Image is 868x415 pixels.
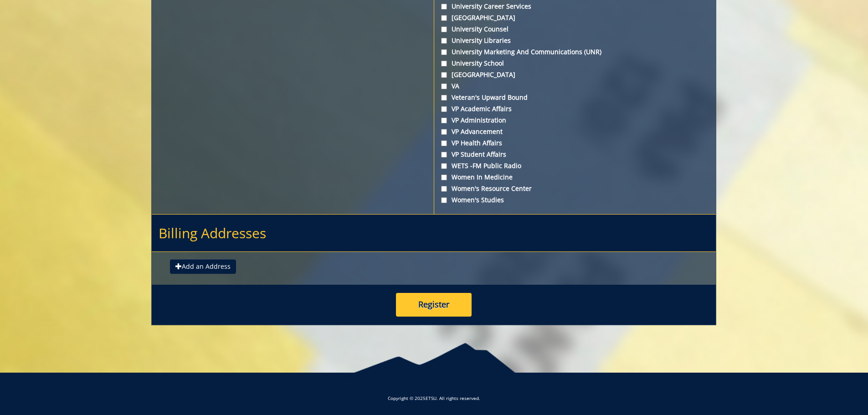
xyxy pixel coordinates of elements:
label: VP Student Affairs [441,150,709,159]
a: ETSU [426,395,437,401]
label: VP Academic Affairs [441,104,709,113]
label: VA [441,82,709,91]
label: University Career Services [441,2,709,11]
label: Women's Studies [441,195,709,205]
label: VP Administration [441,116,709,125]
label: WETS -FM Public Radio [441,161,709,170]
label: University School [441,59,709,68]
label: University Marketing and Communications (UNR) [441,47,709,56]
label: Women's Resource Center [441,184,709,193]
label: [GEOGRAPHIC_DATA] [441,13,709,22]
label: Veteran's Upward Bound [441,93,709,102]
button: Add an Address [170,259,236,274]
button: Register [396,293,472,317]
label: [GEOGRAPHIC_DATA] [441,70,709,79]
label: University Counsel [441,25,709,34]
h2: Billing Addresses [152,215,716,252]
label: Women in Medicine [441,173,709,182]
label: VP Health Affairs [441,138,709,148]
label: University Libraries [441,36,709,45]
label: VP Advancement [441,127,709,136]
